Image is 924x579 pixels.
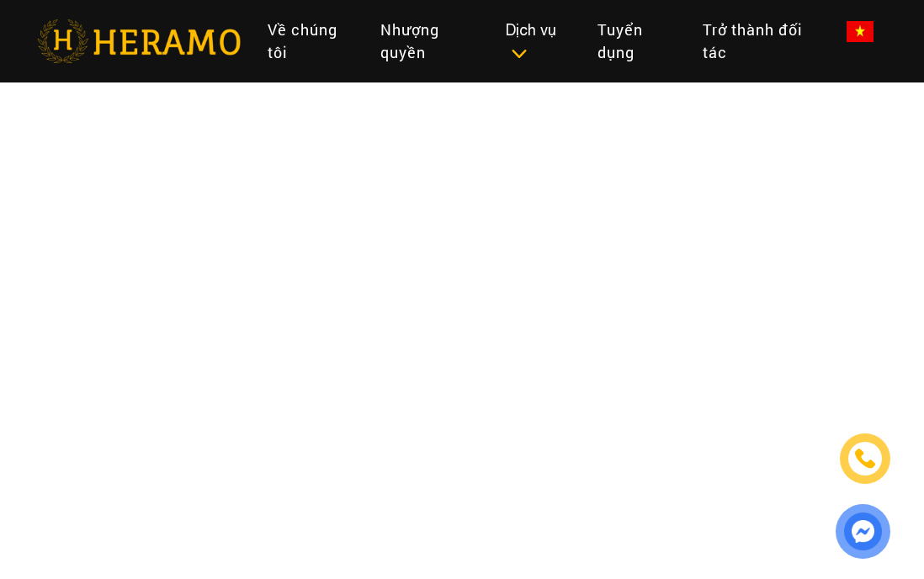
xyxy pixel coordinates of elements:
[855,449,875,469] img: phone-icon
[37,19,241,63] img: heramo-logo.png
[847,21,874,42] img: vn-flag.png
[842,436,888,481] a: phone-icon
[584,12,689,71] a: Tuyển dụng
[689,12,833,71] a: Trở thành đối tác
[510,45,528,62] img: subToggleIcon
[506,19,571,64] div: Dịch vụ
[254,12,366,71] a: Về chúng tôi
[367,12,492,71] a: Nhượng quyền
